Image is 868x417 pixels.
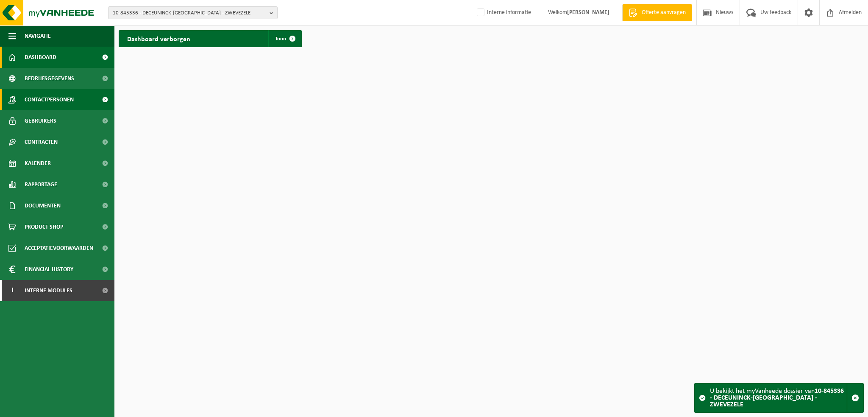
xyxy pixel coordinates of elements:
[25,195,61,216] span: Documenten
[25,132,58,153] span: Contracten
[622,4,692,21] a: Offerte aanvragen
[567,9,609,16] strong: [PERSON_NAME]
[25,68,74,89] span: Bedrijfsgegevens
[25,174,57,195] span: Rapportage
[25,110,56,132] span: Gebruikers
[119,30,199,47] h2: Dashboard verborgen
[25,238,93,259] span: Acceptatievoorwaarden
[475,6,531,19] label: Interne informatie
[640,8,688,17] span: Offerte aanvragen
[25,153,51,174] span: Kalender
[710,383,847,412] div: U bekijkt het myVanheede dossier van
[113,7,266,20] span: 10-845336 - DECEUNINCK-[GEOGRAPHIC_DATA] - ZWEVEZELE
[710,388,844,408] strong: 10-845336 - DECEUNINCK-[GEOGRAPHIC_DATA] - ZWEVEZELE
[25,216,63,238] span: Product Shop
[268,30,301,47] a: Toon
[25,259,73,280] span: Financial History
[8,280,16,301] span: I
[108,6,278,19] button: 10-845336 - DECEUNINCK-[GEOGRAPHIC_DATA] - ZWEVEZELE
[25,89,74,110] span: Contactpersonen
[275,36,286,42] span: Toon
[25,280,72,301] span: Interne modules
[25,47,56,68] span: Dashboard
[25,25,51,47] span: Navigatie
